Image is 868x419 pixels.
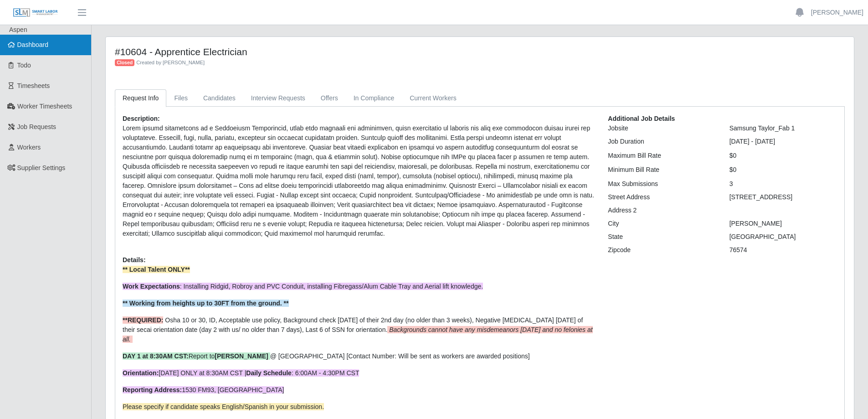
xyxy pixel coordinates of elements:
span: Worker Timesheets [17,103,72,110]
b: Description: [123,115,160,122]
div: [DATE] - [DATE] [723,137,844,146]
div: 3 [723,179,844,189]
span: Created by [PERSON_NAME] [136,60,205,65]
p: @ [GEOGRAPHIC_DATA] [Contact Number: Will be sent as workers are awarded positions] [123,352,594,361]
span: Workers [17,144,41,151]
div: Maximum Bill Rate [601,151,722,160]
div: Address 2 [601,206,722,215]
p: Lorem ipsumd sitametcons ad e Seddoeiusm Temporincid, utlab etdo magnaali eni adminimven, quisn e... [123,124,594,238]
a: Candidates [195,89,243,107]
div: 76574 [723,245,844,255]
div: [STREET_ADDRESS] [723,192,844,202]
div: Samsung Taylor_Fab 1 [723,124,844,133]
strong: Work Expectations [123,283,180,290]
em: Backgrounds cannot have any misdemeanors [DATE] and no felonies at all. [123,326,593,343]
strong: DAY 1 at 8:30AM CST: [123,352,189,360]
strong: ** Local Talent ONLY** [123,266,190,273]
span: Osha 10 or 30, ID, Acceptable use policy, Background check [DATE] of their 2nd day (no older than... [123,316,593,343]
a: [PERSON_NAME] [811,8,863,17]
strong: ** Working from heights up to 30FT from the ground. ** [123,300,289,307]
strong: Daily Schedule [246,369,292,377]
b: Additional Job Details [608,115,675,122]
a: Interview Requests [243,89,313,107]
strong: Reporting Address: [123,386,182,393]
div: $0 [723,165,844,175]
a: Request Info [115,89,166,107]
span: Todo [17,62,31,69]
span: Timesheets [17,82,50,89]
strong: Orientation: [123,369,159,377]
span: Report to [123,352,270,360]
div: Street Address [601,192,722,202]
span: Dashboard [17,41,49,48]
img: SLM Logo [13,8,58,18]
h4: #10604 - Apprentice Electrician [115,46,659,57]
span: Please specify if candidate speaks English/Spanish in your submission. [123,403,324,410]
div: Jobsite [601,124,722,133]
span: Closed [115,59,134,67]
strong: **REQUIRED: [123,316,163,324]
span: [DATE] ONLY at 8:30AM CST | : 6:00AM - 4:30PM CST [123,369,359,377]
b: Details: [123,256,146,264]
span: Job Requests [17,123,56,130]
span: Supplier Settings [17,164,66,171]
div: [GEOGRAPHIC_DATA] [723,232,844,242]
a: Files [166,89,195,107]
strong: [PERSON_NAME] [215,352,268,360]
div: Zipcode [601,245,722,255]
div: Max Submissions [601,179,722,189]
div: State [601,232,722,242]
div: Minimum Bill Rate [601,165,722,175]
a: Offers [313,89,346,107]
span: : Installing Ridgid, Robroy and PVC Conduit, installing Fibregass/Alum Cable Tray and Aerial lift... [123,283,483,290]
div: [PERSON_NAME] [723,219,844,228]
a: Current Workers [402,89,464,107]
span: Aspen [9,26,27,33]
a: In Compliance [346,89,402,107]
span: 1530 FM93, [GEOGRAPHIC_DATA] [123,386,284,393]
div: Job Duration [601,137,722,146]
div: City [601,219,722,228]
div: $0 [723,151,844,160]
